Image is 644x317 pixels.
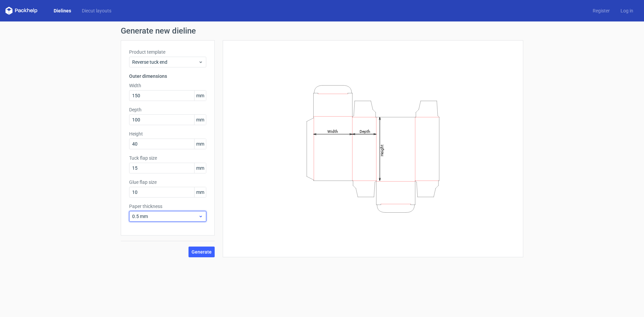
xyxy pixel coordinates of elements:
h1: Generate new dieline [121,27,523,35]
span: mm [194,163,206,173]
label: Width [129,82,206,89]
a: Log in [615,7,639,14]
span: 0.5 mm [132,213,198,220]
button: Generate [189,247,215,257]
a: Dielines [48,7,76,14]
h3: Outer dimensions [129,73,206,80]
tspan: Depth [360,129,370,134]
tspan: Height [380,144,384,156]
span: mm [194,115,206,125]
label: Height [129,130,206,137]
label: Paper thickness [129,203,206,210]
tspan: Width [327,129,338,134]
span: mm [194,139,206,149]
label: Depth [129,106,206,113]
label: Product template [129,49,206,55]
span: mm [194,91,206,101]
span: Reverse tuck end [132,59,198,65]
a: Register [587,7,615,14]
span: Generate [192,250,212,254]
label: Tuck flap size [129,155,206,161]
label: Glue flap size [129,179,206,186]
a: Diecut layouts [76,7,117,14]
span: mm [194,187,206,197]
